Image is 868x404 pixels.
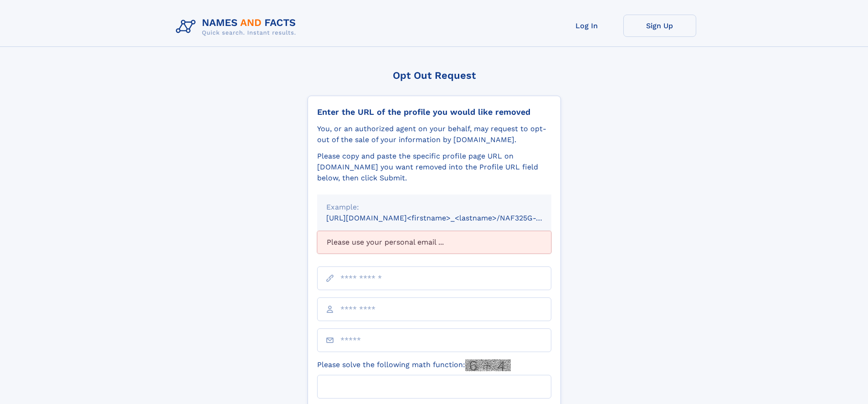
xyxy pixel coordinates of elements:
div: Enter the URL of the profile you would like removed [317,107,551,117]
div: Opt Out Request [308,70,561,81]
img: Logo Names and Facts [172,15,303,39]
small: [URL][DOMAIN_NAME]<firstname>_<lastname>/NAF325G-xxxxxxxx [326,214,569,222]
div: You, or an authorized agent on your behalf, may request to opt-out of the sale of your informatio... [317,123,551,145]
a: Log In [550,15,623,37]
div: Please use your personal email ... [317,231,551,254]
a: Sign Up [623,15,696,37]
label: Please solve the following math function: [317,359,511,371]
div: Example: [326,202,542,213]
div: Please copy and paste the specific profile page URL on [DOMAIN_NAME] you want removed into the Pr... [317,151,551,184]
